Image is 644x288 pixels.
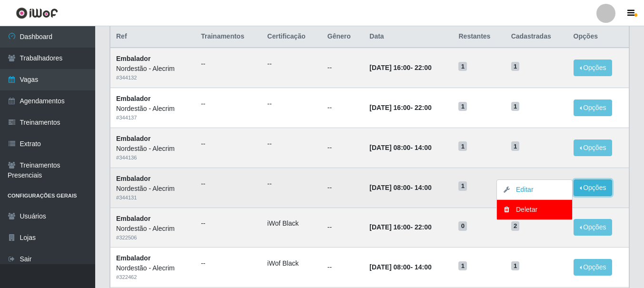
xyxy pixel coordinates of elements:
th: Data [364,26,453,48]
strong: - [369,184,431,191]
strong: Embalador [116,135,150,142]
ul: -- [201,59,256,69]
time: [DATE] 16:00 [369,64,410,71]
time: [DATE] 08:00 [369,184,410,191]
strong: - [369,64,431,71]
ul: -- [268,59,316,69]
span: 1 [511,141,520,151]
li: iWof Black [268,258,316,268]
td: -- [322,168,364,208]
button: Opções [574,219,613,236]
button: Opções [574,139,613,156]
div: Nordestão - Alecrim [116,263,189,273]
td: -- [322,248,364,288]
ul: -- [268,139,316,149]
strong: Embalador [116,215,150,222]
div: Nordestão - Alecrim [116,144,189,154]
time: [DATE] 08:00 [369,144,410,151]
span: 1 [511,102,520,111]
div: # 322506 [116,234,189,242]
strong: Embalador [116,95,150,102]
span: 0 [458,221,467,231]
a: Editar [506,186,534,193]
td: -- [322,48,364,88]
span: 1 [458,181,467,191]
time: 14:00 [415,144,432,151]
th: Restantes [453,26,505,48]
th: Opções [568,26,629,48]
ul: -- [268,179,316,189]
th: Cadastradas [505,26,568,48]
span: 1 [458,141,467,151]
ul: -- [201,179,256,189]
ul: -- [268,99,316,109]
button: Opções [574,179,613,196]
div: Deletar [506,205,563,215]
span: 2 [511,221,520,231]
time: 14:00 [415,263,432,271]
img: CoreUI Logo [16,7,58,19]
button: Opções [574,99,613,116]
div: Nordestão - Alecrim [116,64,189,74]
th: Gênero [322,26,364,48]
span: 1 [458,102,467,111]
th: Trainamentos [195,26,261,48]
strong: - [369,223,431,231]
strong: Embalador [116,175,150,182]
time: 22:00 [415,64,432,71]
th: Certificação [262,26,322,48]
div: Nordestão - Alecrim [116,104,189,114]
time: [DATE] 08:00 [369,263,410,271]
time: [DATE] 16:00 [369,104,410,111]
time: [DATE] 16:00 [369,223,410,231]
strong: - [369,263,431,271]
span: 1 [511,261,520,271]
div: # 344137 [116,114,189,122]
th: Ref [110,26,196,48]
time: 22:00 [415,223,432,231]
div: # 344136 [116,154,189,162]
div: # 344131 [116,194,189,202]
strong: Embalador [116,254,150,262]
time: 14:00 [415,184,432,191]
ul: -- [201,218,256,228]
div: Nordestão - Alecrim [116,224,189,234]
time: 22:00 [415,104,432,111]
div: # 322462 [116,273,189,281]
span: 1 [511,62,520,71]
td: -- [322,128,364,168]
ul: -- [201,258,256,268]
ul: -- [201,99,256,109]
li: iWof Black [268,218,316,228]
button: Opções [574,259,613,276]
span: 1 [458,62,467,71]
strong: - [369,144,431,151]
td: -- [322,88,364,128]
ul: -- [201,139,256,149]
strong: Embalador [116,55,150,62]
td: -- [322,208,364,248]
span: 1 [458,261,467,271]
div: Nordestão - Alecrim [116,184,189,194]
strong: - [369,104,431,111]
button: Opções [574,60,613,76]
div: # 344132 [116,74,189,82]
